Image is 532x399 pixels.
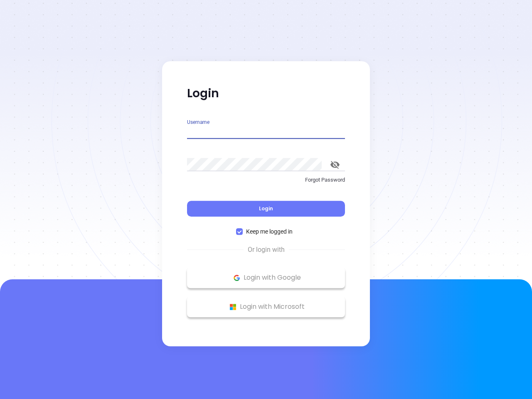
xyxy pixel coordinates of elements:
[187,201,345,217] button: Login
[191,271,341,284] p: Login with Google
[187,296,345,317] button: Microsoft Logo Login with Microsoft
[232,273,242,283] img: Google Logo
[187,86,345,101] p: Login
[259,205,273,212] span: Login
[325,155,345,175] button: toggle password visibility
[187,176,345,191] a: Forgot Password
[243,227,296,236] span: Keep me logged in
[191,300,341,313] p: Login with Microsoft
[187,267,345,288] button: Google Logo Login with Google
[187,176,345,184] p: Forgot Password
[244,245,289,255] span: Or login with
[187,120,209,125] label: Username
[228,302,238,312] img: Microsoft Logo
